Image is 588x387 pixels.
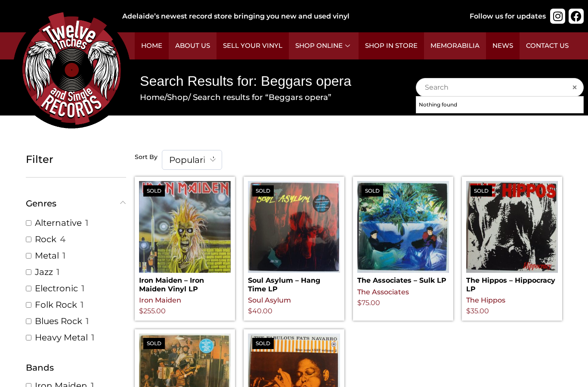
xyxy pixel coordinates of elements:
span: 4 [60,234,65,244]
nav: Breadcrumb [140,91,391,103]
a: Metal [35,250,59,261]
a: Shop Online [289,32,359,59]
div: Follow us for updates [470,11,546,22]
a: SoldSoul Asylum – Hang Time LP [248,181,340,293]
span: $ [248,307,252,315]
bdi: 75.00 [357,299,380,307]
bdi: 255.00 [139,307,166,315]
span: Sold [252,185,274,197]
span: 1 [81,283,84,293]
button: Genres [26,199,126,208]
a: Blues Rock [35,315,82,327]
span: 1 [91,332,94,343]
span: Sold [470,185,492,197]
h2: Soul Asylum – Hang Time LP [248,273,340,293]
img: Iron Maiden [139,181,231,273]
a: News [486,32,520,59]
input: Search [416,78,584,97]
span: $ [466,307,470,315]
span: 1 [85,218,88,228]
a: Home [140,92,164,102]
a: SoldThe Associates – Sulk LP [357,181,449,284]
a: Shop in Store [359,32,424,59]
a: Alternative [35,217,82,228]
h5: Sort By [135,153,158,161]
img: The Associates – Sulk LP [357,181,449,273]
a: About Us [169,32,217,59]
img: The Hippos – Hippocracy LP [466,181,558,273]
a: Iron Maiden [139,296,181,304]
span: Sold [143,338,165,349]
span: Sold [252,338,274,349]
a: SoldThe Hippos – Hippocracy LP [466,181,558,293]
a: Rock [35,234,56,245]
span: 1 [80,300,84,310]
bdi: 35.00 [466,307,489,315]
span: Sold [143,185,165,197]
span: × [572,82,584,93]
span: 1 [62,250,65,261]
span: 1 [86,316,89,326]
a: Folk Rock [35,299,77,310]
a: Soul Asylum [248,296,291,304]
a: Sell Your Vinyl [217,32,289,59]
img: Soul Asylum – Hang Time LP [248,181,340,273]
div: Bands [26,361,126,374]
a: Memorabilia [424,32,486,59]
span: Popularity [162,150,222,170]
li: Nothing found [416,97,583,113]
a: Contact Us [520,32,575,59]
a: Heavy Metal [35,332,88,343]
bdi: 40.00 [248,307,272,315]
h2: The Hippos – Hippocracy LP [466,273,558,293]
span: 1 [56,267,59,277]
a: SoldIron Maiden – Iron Maiden Vinyl LP [139,181,231,293]
a: The Associates [357,288,409,296]
h5: Filter [26,153,126,166]
h1: Search Results for: Beggars opera [140,72,391,91]
a: Home [135,32,169,59]
span: Genres [26,199,122,208]
a: Jazz [35,266,53,278]
span: Sold [362,185,383,197]
div: Adelaide’s newest record store bringing you new and used vinyl [122,11,449,22]
a: The Hippos [466,296,505,304]
h2: Iron Maiden – Iron Maiden Vinyl LP [139,273,231,293]
a: Shop [167,92,188,102]
span: Popularity [162,150,222,169]
h2: The Associates – Sulk LP [357,273,449,284]
a: Electronic [35,283,78,294]
span: $ [139,307,143,315]
span: $ [357,299,362,307]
